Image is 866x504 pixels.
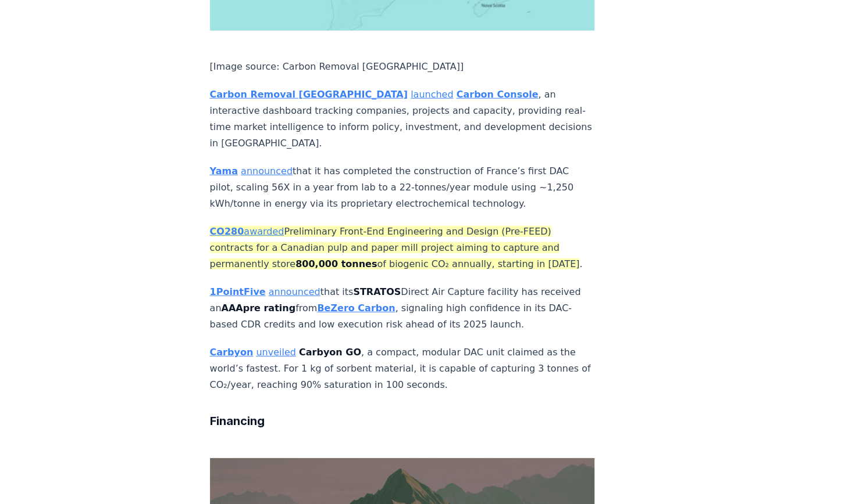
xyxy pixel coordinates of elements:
p: . [210,224,595,272]
a: 1PointFive [210,286,266,297]
p: , an interactive dashboard tracking companies, projects and capacity, providing real-time market ... [210,87,595,152]
a: launched [411,89,453,100]
strong: STRATOS [353,286,401,297]
p: that its Direct Air Capture facility has received an from , signaling high confidence in its DAC-... [210,284,595,333]
p: [Image source: Carbon Removal [GEOGRAPHIC_DATA]] [210,59,595,75]
strong: Financing [210,414,265,428]
p: , a compact, modular DAC unit claimed as the world’s fastest. For 1 kg of sorbent material, it is... [210,344,595,393]
a: Carbyon [210,347,254,358]
a: unveiled [256,347,295,358]
web-highlight: of biogenic CO₂ annually, starting in [DATE] [377,258,579,269]
a: awarded [244,226,284,237]
a: announced [241,165,293,177]
a: BeZero Carbon [317,303,395,314]
a: CO280 [210,226,244,237]
a: Yama [210,165,238,177]
a: announced [269,286,320,297]
web-highlight: Preliminary Front-End Engineering and Design (Pre-FEED) contracts for a Canadian pulp and paper m... [210,226,559,269]
a: Carbon Console [457,89,539,100]
p: that it has completed the construction of France’s first DAC pilot, scaling 56X in a year from la... [210,163,595,212]
strong: Carbyon GO [299,347,361,358]
web-highlight: 800,000 tonnes [295,258,377,269]
strong: AAApre rating [221,303,295,314]
a: Carbon Removal [GEOGRAPHIC_DATA] [210,89,408,100]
